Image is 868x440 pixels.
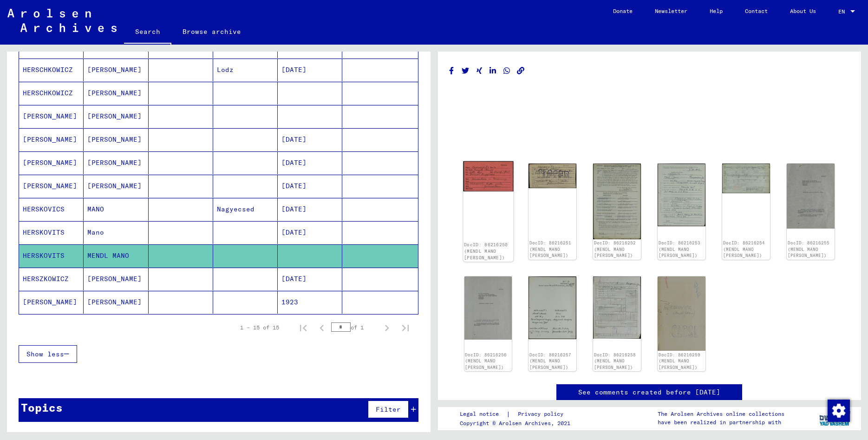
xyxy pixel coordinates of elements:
[658,276,705,351] img: 001.jpg
[19,345,77,363] button: Show less
[460,409,506,419] a: Legal notice
[278,291,342,314] mat-cell: 1923
[19,221,84,244] mat-cell: HERSKOVITS
[278,268,342,290] mat-cell: [DATE]
[460,409,574,419] div: |
[529,352,571,370] a: DocID: 86216257 (MENDL MANO [PERSON_NAME])
[464,276,512,340] img: 001.jpg
[84,151,148,174] mat-cell: [PERSON_NAME]
[213,198,278,221] mat-cell: Nagyecsed
[19,291,84,314] mat-cell: [PERSON_NAME]
[838,8,848,15] span: EN
[658,164,705,226] img: 001.jpg
[658,410,784,418] p: The Arolsen Archives online collections
[594,352,636,370] a: DocID: 86216258 (MENDL MANO [PERSON_NAME])
[240,323,279,332] div: 1 – 15 of 15
[313,318,331,337] button: Previous page
[278,128,342,151] mat-cell: [DATE]
[817,407,852,430] img: yv_logo.png
[516,65,526,77] button: Copy link
[278,175,342,197] mat-cell: [DATE]
[278,59,342,81] mat-cell: [DATE]
[278,198,342,221] mat-cell: [DATE]
[447,65,457,77] button: Share on Facebook
[578,387,720,397] a: See comments created before [DATE]
[475,65,484,77] button: Share on Xing
[19,268,84,290] mat-cell: HERSZKOWICZ
[593,164,641,239] img: 001.jpg
[171,20,252,43] a: Browse archive
[510,409,574,419] a: Privacy policy
[529,164,576,188] img: 001.jpg
[84,59,148,81] mat-cell: [PERSON_NAME]
[21,399,63,416] div: Topics
[465,352,507,370] a: DocID: 86216256 (MENDL MANO [PERSON_NAME])
[463,161,513,191] img: 001.jpg
[529,276,576,339] img: 001.jpg
[84,175,148,197] mat-cell: [PERSON_NAME]
[19,82,84,105] mat-cell: HERSCHKOWICZ
[84,221,148,244] mat-cell: Mano
[828,400,850,422] img: Change consent
[84,105,148,128] mat-cell: [PERSON_NAME]
[460,419,574,427] p: Copyright © Arolsen Archives, 2021
[84,268,148,290] mat-cell: [PERSON_NAME]
[378,318,396,337] button: Next page
[593,276,641,339] img: 001.jpg
[84,291,148,314] mat-cell: [PERSON_NAME]
[396,318,415,337] button: Last page
[658,418,784,427] p: have been realized in partnership with
[461,65,470,77] button: Share on Twitter
[19,198,84,221] mat-cell: HERSKOVICS
[659,352,700,370] a: DocID: 86216259 (MENDL MANO [PERSON_NAME])
[19,175,84,197] mat-cell: [PERSON_NAME]
[19,59,84,81] mat-cell: HERSCHKOWICZ
[294,318,313,337] button: First page
[723,240,765,258] a: DocID: 86216254 (MENDL MANO [PERSON_NAME])
[331,323,378,332] div: of 1
[7,9,117,32] img: Arolsen_neg.svg
[502,65,512,77] button: Share on WhatsApp
[488,65,498,77] button: Share on LinkedIn
[19,151,84,174] mat-cell: [PERSON_NAME]
[464,242,508,261] a: DocID: 86216250 (MENDL MANO [PERSON_NAME])
[278,221,342,244] mat-cell: [DATE]
[19,128,84,151] mat-cell: [PERSON_NAME]
[84,128,148,151] mat-cell: [PERSON_NAME]
[84,198,148,221] mat-cell: MANO
[278,151,342,174] mat-cell: [DATE]
[594,240,636,258] a: DocID: 86216252 (MENDL MANO [PERSON_NAME])
[368,401,409,418] button: Filter
[26,350,64,358] span: Show less
[19,105,84,128] mat-cell: [PERSON_NAME]
[84,244,148,267] mat-cell: MENDL MANO
[213,59,278,81] mat-cell: Lodz
[788,240,829,258] a: DocID: 86216255 (MENDL MANO [PERSON_NAME])
[659,240,700,258] a: DocID: 86216253 (MENDL MANO [PERSON_NAME])
[124,20,171,45] a: Search
[84,82,148,105] mat-cell: [PERSON_NAME]
[19,244,84,267] mat-cell: HERSKOVITS
[787,164,835,229] img: 001.jpg
[722,164,770,193] img: 001.jpg
[376,405,401,414] span: Filter
[529,240,571,258] a: DocID: 86216251 (MENDL MANO [PERSON_NAME])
